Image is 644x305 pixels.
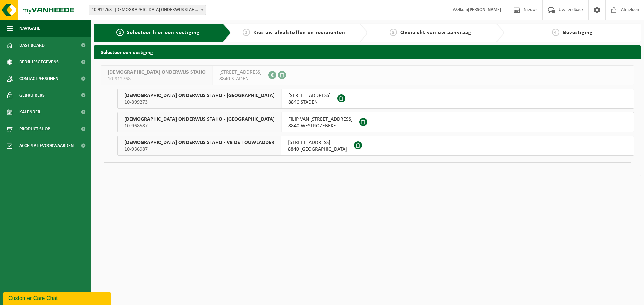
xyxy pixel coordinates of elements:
strong: [PERSON_NAME] [468,7,501,12]
span: FILIP VAN [STREET_ADDRESS] [288,116,353,123]
button: [DEMOGRAPHIC_DATA] ONDERWIJS STAHO - [GEOGRAPHIC_DATA] 10-968587 FILIP VAN [STREET_ADDRESS]8840 W... [117,112,634,132]
span: 10-899273 [124,99,275,106]
span: Bedrijfsgegevens [19,54,59,70]
span: Bevestiging [563,30,593,35]
span: Kalender [19,104,40,121]
span: 8840 STADEN [219,76,262,82]
span: [DEMOGRAPHIC_DATA] ONDERWIJS STAHO - VB DE TOUWLADDER [124,139,274,146]
span: 1 [116,29,124,36]
span: [STREET_ADDRESS] [288,139,347,146]
span: Overzicht van uw aanvraag [400,30,471,35]
span: 8840 WESTROZEBEKE [288,123,353,129]
iframe: chat widget [3,290,112,305]
span: 3 [390,29,397,36]
span: [DEMOGRAPHIC_DATA] ONDERWIJS STAHO - [GEOGRAPHIC_DATA] [124,92,275,99]
span: Gebruikers [19,87,45,104]
span: 8840 [GEOGRAPHIC_DATA] [288,146,347,153]
span: 2 [243,29,250,36]
span: Selecteer hier een vestiging [127,30,200,35]
h2: Selecteer een vestiging [94,45,641,58]
span: 10-968587 [124,123,275,129]
button: [DEMOGRAPHIC_DATA] ONDERWIJS STAHO - VB DE TOUWLADDER 10-936987 [STREET_ADDRESS]8840 [GEOGRAPHIC_... [117,136,634,156]
span: 10-912768 - KATHOLIEK ONDERWIJS STAHO - STADEN [89,5,206,15]
span: Kies uw afvalstoffen en recipiënten [253,30,345,35]
button: [DEMOGRAPHIC_DATA] ONDERWIJS STAHO - [GEOGRAPHIC_DATA] 10-899273 [STREET_ADDRESS]8840 STADEN [117,89,634,109]
span: Dashboard [19,37,45,54]
span: [DEMOGRAPHIC_DATA] ONDERWIJS STAHO - [GEOGRAPHIC_DATA] [124,116,275,123]
span: 4 [552,29,559,36]
span: 10-912768 [108,76,206,82]
span: 10-912768 - KATHOLIEK ONDERWIJS STAHO - STADEN [89,5,206,15]
span: Acceptatievoorwaarden [19,137,74,154]
span: Navigatie [19,20,40,37]
span: Product Shop [19,121,50,137]
span: [DEMOGRAPHIC_DATA] ONDERWIJS STAHO [108,69,206,76]
span: Contactpersonen [19,70,58,87]
span: [STREET_ADDRESS] [288,92,331,99]
span: [STREET_ADDRESS] [219,69,262,76]
span: 8840 STADEN [288,99,331,106]
span: 10-936987 [124,146,274,153]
